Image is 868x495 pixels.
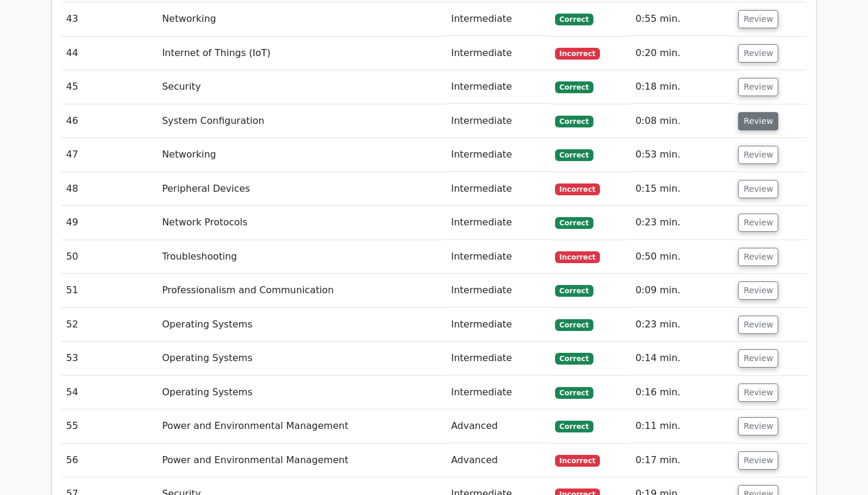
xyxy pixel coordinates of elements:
[61,70,157,104] td: 45
[738,180,778,198] button: Review
[631,70,733,104] td: 0:18 min.
[157,342,446,375] td: Operating Systems
[446,104,550,138] td: Intermediate
[157,70,446,104] td: Security
[61,308,157,342] td: 52
[738,214,778,232] button: Review
[631,104,733,138] td: 0:08 min.
[157,308,446,342] td: Operating Systems
[157,240,446,274] td: Troubleshooting
[738,316,778,334] button: Review
[555,387,593,399] span: Correct
[738,78,778,96] button: Review
[738,281,778,300] button: Review
[631,2,733,36] td: 0:55 min.
[555,116,593,127] span: Correct
[61,104,157,138] td: 46
[738,146,778,164] button: Review
[738,10,778,28] button: Review
[157,206,446,240] td: Network Protocols
[157,274,446,307] td: Professionalism and Communication
[61,274,157,307] td: 51
[61,172,157,206] td: 48
[61,206,157,240] td: 49
[61,342,157,375] td: 53
[157,444,446,477] td: Power and Environmental Management
[738,451,778,470] button: Review
[446,240,550,274] td: Intermediate
[631,274,733,307] td: 0:09 min.
[738,383,778,402] button: Review
[631,308,733,342] td: 0:23 min.
[61,37,157,70] td: 44
[738,248,778,266] button: Review
[157,37,446,70] td: Internet of Things (IoT)
[61,240,157,274] td: 50
[61,444,157,477] td: 56
[555,319,593,331] span: Correct
[446,376,550,409] td: Intermediate
[446,70,550,104] td: Intermediate
[446,37,550,70] td: Intermediate
[631,240,733,274] td: 0:50 min.
[631,172,733,206] td: 0:15 min.
[555,353,593,365] span: Correct
[157,376,446,409] td: Operating Systems
[446,274,550,307] td: Intermediate
[446,172,550,206] td: Intermediate
[555,421,593,432] span: Correct
[631,138,733,172] td: 0:53 min.
[157,104,446,138] td: System Configuration
[157,2,446,36] td: Networking
[61,376,157,409] td: 54
[555,14,593,25] span: Correct
[738,44,778,63] button: Review
[446,342,550,375] td: Intermediate
[738,112,778,130] button: Review
[157,138,446,172] td: Networking
[61,138,157,172] td: 47
[555,251,601,263] span: Incorrect
[446,308,550,342] td: Intermediate
[446,409,550,443] td: Advanced
[555,455,601,467] span: Incorrect
[157,409,446,443] td: Power and Environmental Management
[631,376,733,409] td: 0:16 min.
[555,81,593,93] span: Correct
[631,409,733,443] td: 0:11 min.
[555,149,593,161] span: Correct
[446,444,550,477] td: Advanced
[555,217,593,229] span: Correct
[631,37,733,70] td: 0:20 min.
[61,2,157,36] td: 43
[446,2,550,36] td: Intermediate
[631,342,733,375] td: 0:14 min.
[446,138,550,172] td: Intermediate
[738,417,778,435] button: Review
[631,444,733,477] td: 0:17 min.
[555,48,601,60] span: Incorrect
[446,206,550,240] td: Intermediate
[555,285,593,297] span: Correct
[555,183,601,195] span: Incorrect
[157,172,446,206] td: Peripheral Devices
[631,206,733,240] td: 0:23 min.
[61,409,157,443] td: 55
[738,349,778,368] button: Review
